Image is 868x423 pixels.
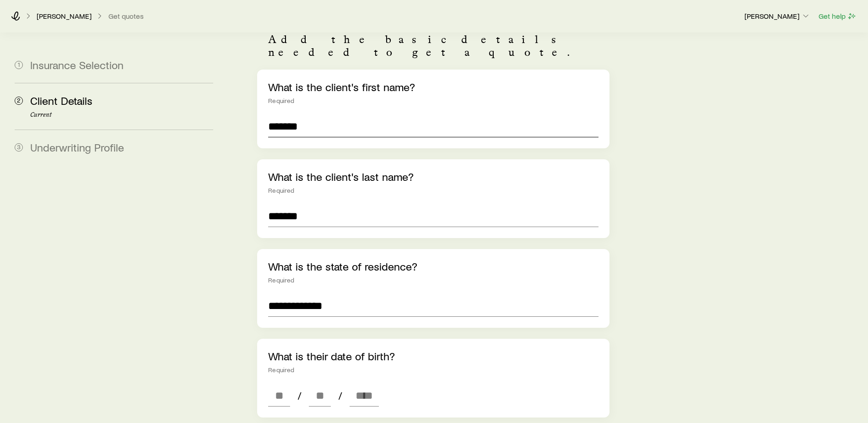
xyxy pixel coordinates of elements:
[30,141,124,154] span: Underwriting Profile
[268,81,598,93] p: What is the client's first name?
[334,389,346,402] span: /
[268,187,598,194] div: Required
[15,143,23,152] span: 3
[268,350,598,363] p: What is their date of birth?
[30,111,213,119] p: Current
[818,11,857,22] button: Get help
[30,58,124,71] span: Insurance Selection
[30,94,92,107] span: Client Details
[15,97,23,105] span: 2
[37,11,92,21] p: [PERSON_NAME]
[744,11,810,21] p: [PERSON_NAME]
[268,366,598,374] div: Required
[15,61,23,69] span: 1
[268,277,598,284] div: Required
[268,33,598,59] p: Add the basic details needed to get a quote.
[268,260,598,273] p: What is the state of residence?
[744,11,811,22] button: [PERSON_NAME]
[268,170,598,183] p: What is the client's last name?
[108,12,144,21] button: Get quotes
[294,389,305,402] span: /
[268,97,598,104] div: Required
